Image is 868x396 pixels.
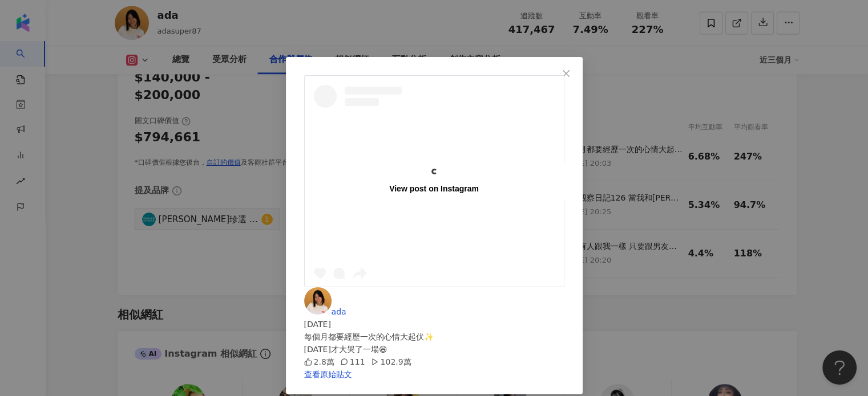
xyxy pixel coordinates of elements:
img: KOL Avatar [304,287,332,315]
a: KOL Avatarada [304,307,346,316]
span: close [562,69,571,78]
span: ada [332,307,346,316]
div: View post on Instagram [389,183,479,194]
div: 2.8萬 [304,356,334,368]
div: 每個月都要經歷一次的心情大起伏✨ [DATE]才大哭了一場😆 [304,330,564,356]
div: 102.9萬 [371,356,411,368]
button: Close [555,62,578,85]
a: 查看原始貼文 [304,370,352,379]
a: View post on Instagram [305,76,564,287]
div: [DATE] [304,318,564,330]
div: 111 [340,356,365,368]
